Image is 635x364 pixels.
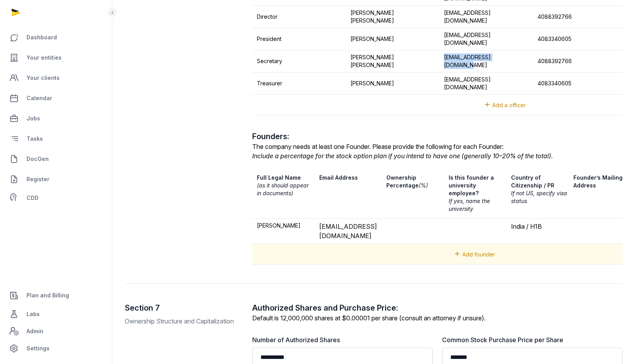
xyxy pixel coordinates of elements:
[252,168,315,219] th: Full Legal Name
[27,291,69,300] span: Plan and Billing
[6,170,106,189] a: Register
[382,168,444,219] th: Ownership Percentage
[462,251,495,258] span: Add founder
[346,6,439,28] td: [PERSON_NAME] [PERSON_NAME]
[569,168,631,219] th: Founder’s Mailing Address
[511,190,567,204] span: If not US, specify visa status
[6,28,106,47] a: Dashboard
[252,6,346,28] td: Director
[27,344,50,353] span: Settings
[346,72,439,95] td: [PERSON_NAME]
[6,190,106,206] a: CDD
[533,6,626,28] td: 4088392766
[252,50,346,72] td: Secretary
[27,73,60,83] span: Your clients
[27,53,62,62] span: Your entities
[257,182,309,196] span: (as it should appear in documents)
[419,182,428,189] span: (%)
[27,33,57,42] span: Dashboard
[252,28,346,50] td: President
[315,219,382,244] td: [EMAIL_ADDRESS][DOMAIN_NAME]
[6,323,106,339] a: Admin
[506,219,569,244] td: India / H1B
[252,142,623,151] div: The company needs at least one Founder. Please provide the following for each Founder:
[533,28,626,50] td: 4083340605
[346,28,439,50] td: [PERSON_NAME]
[6,339,106,358] a: Settings
[27,114,40,123] span: Jobs
[439,50,533,72] td: [EMAIL_ADDRESS][DOMAIN_NAME]
[27,154,49,164] span: DocGen
[533,50,626,72] td: 4088392766
[6,150,106,168] a: DocGen
[439,6,533,28] td: [EMAIL_ADDRESS][DOMAIN_NAME]
[492,102,526,108] span: Add a officer
[439,28,533,50] td: [EMAIL_ADDRESS][DOMAIN_NAME]
[252,302,623,313] h2: Authorized Shares and Purchase Price:
[252,72,346,95] td: Treasurer
[449,198,490,212] span: If yes, name the university
[444,168,506,219] th: Is this founder a university employee?
[252,131,623,142] h2: Founders:
[442,335,623,345] label: Common Stock Purchase Price per Share
[252,314,486,322] label: Default is 12,000,000 shares at $0.00001 per share (consult an attorney if unsure).
[315,168,382,219] th: Email Address
[252,335,433,345] label: Number of Authorized Shares
[506,168,569,219] th: Country of Citizenship / PR
[6,129,106,148] a: Tasks
[6,305,106,323] a: Labs
[252,151,623,161] div: Include a percentage for the stock option plan if you intend to have one (generally 10–20% of the...
[533,72,626,95] td: 4083340605
[27,193,39,203] span: CDD
[27,327,43,336] span: Admin
[6,109,106,128] a: Jobs
[252,219,315,244] td: [PERSON_NAME]
[6,48,106,67] a: Your entities
[125,302,240,313] h2: Section 7
[6,89,106,108] a: Calendar
[346,50,439,72] td: [PERSON_NAME] [PERSON_NAME]
[439,72,533,95] td: [EMAIL_ADDRESS][DOMAIN_NAME]
[6,69,106,87] a: Your clients
[27,94,52,103] span: Calendar
[6,286,106,305] a: Plan and Billing
[27,309,40,319] span: Labs
[27,175,50,184] span: Register
[125,316,240,326] p: Ownership Structure and Capitalization
[27,134,43,143] span: Tasks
